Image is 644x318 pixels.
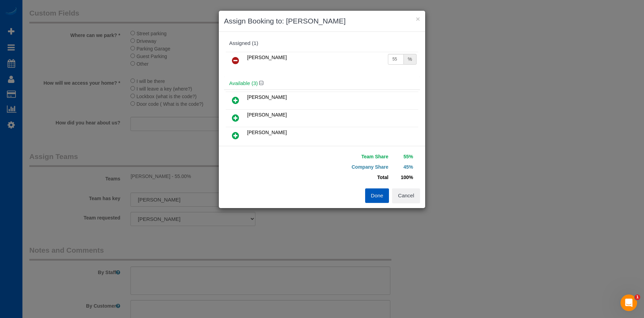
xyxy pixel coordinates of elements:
[247,55,287,60] span: [PERSON_NAME]
[635,294,640,300] span: 1
[229,40,415,46] div: Assigned (1)
[621,294,637,311] iframe: Intercom live chat
[247,94,287,100] span: [PERSON_NAME]
[229,81,415,86] h4: Available (3)
[327,172,390,183] td: Total
[247,130,287,135] span: [PERSON_NAME]
[327,162,390,172] td: Company Share
[365,188,389,203] button: Done
[247,112,287,118] span: [PERSON_NAME]
[390,162,415,172] td: 45%
[392,188,420,203] button: Cancel
[327,151,390,162] td: Team Share
[404,54,417,65] div: %
[224,16,420,26] h3: Assign Booking to: [PERSON_NAME]
[416,15,420,22] button: ×
[390,172,415,183] td: 100%
[390,151,415,162] td: 55%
